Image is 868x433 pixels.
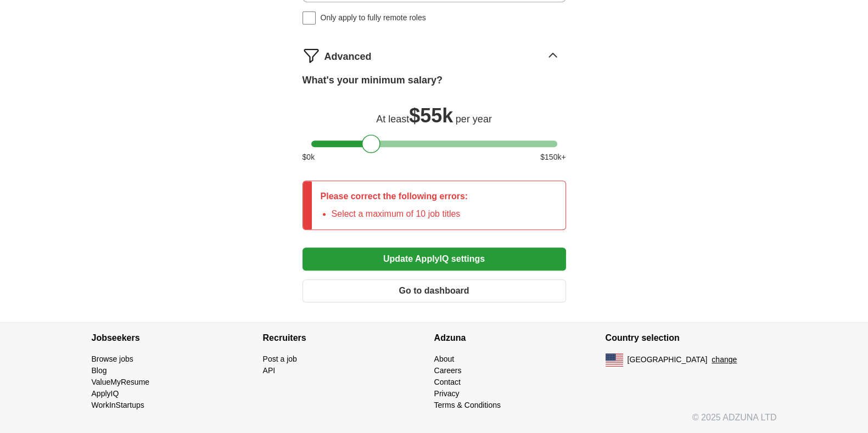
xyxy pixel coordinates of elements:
a: WorkInStartups [92,401,144,409]
p: Please correct the following errors: [321,190,468,203]
input: Only apply to fully remote roles [303,11,316,25]
span: Advanced [324,49,372,64]
span: $ 0 k [303,151,315,163]
a: Terms & Conditions [434,401,501,409]
h4: Country selection [606,323,777,353]
label: What's your minimum salary? [303,73,443,88]
span: Only apply to fully remote roles [320,12,425,24]
span: $ 55k [409,104,453,127]
li: Select a maximum of 10 job titles [332,207,468,221]
a: API [263,366,276,375]
a: Browse jobs [92,355,133,363]
span: $ 150 k+ [540,151,565,163]
img: filter [303,47,320,64]
span: [GEOGRAPHIC_DATA] [628,354,708,365]
button: Go to dashboard [303,279,566,302]
button: Update ApplyIQ settings [303,248,566,271]
div: © 2025 ADZUNA LTD [83,411,786,433]
button: change [712,354,737,365]
a: About [434,355,455,363]
a: Careers [434,366,462,375]
a: Privacy [434,389,460,398]
a: ValueMyResume [92,378,150,386]
img: US flag [606,353,623,367]
a: Blog [92,366,107,375]
a: Contact [434,378,461,386]
span: At least [376,114,409,125]
a: ApplyIQ [92,389,119,398]
span: per year [456,114,492,125]
a: Post a job [263,355,297,363]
